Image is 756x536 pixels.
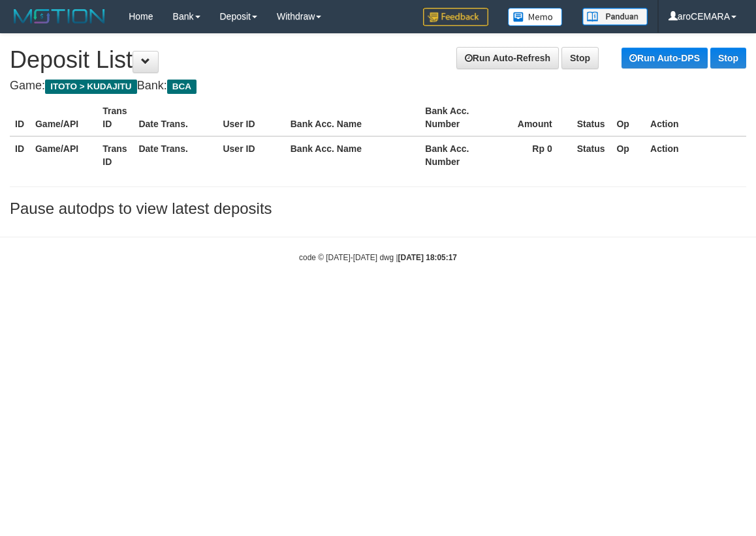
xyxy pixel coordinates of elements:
[10,47,746,73] h1: Deposit List
[217,99,285,136] th: User ID
[420,136,504,173] th: Bank Acc. Number
[504,136,571,173] th: Rp 0
[30,136,97,173] th: Game/API
[561,47,599,69] a: Stop
[508,8,563,26] img: Button%20Memo.svg
[456,47,559,69] a: Run Auto-Refresh
[217,136,285,173] th: User ID
[10,99,30,136] th: ID
[423,8,488,26] img: Feedback.jpg
[299,253,457,262] small: code © [DATE]-[DATE] dwg |
[167,80,197,94] span: BCA
[285,136,420,173] th: Bank Acc. Name
[133,99,217,136] th: Date Trans.
[285,99,420,136] th: Bank Acc. Name
[398,253,457,262] strong: [DATE] 18:05:17
[572,99,612,136] th: Status
[45,80,137,94] span: ITOTO > KUDAJITU
[572,136,612,173] th: Status
[10,200,746,217] h3: Pause autodps to view latest deposits
[10,136,30,173] th: ID
[133,136,217,173] th: Date Trans.
[10,80,746,93] h4: Game: Bank:
[97,136,133,173] th: Trans ID
[30,99,97,136] th: Game/API
[504,99,571,136] th: Amount
[611,99,645,136] th: Op
[645,136,746,173] th: Action
[97,99,133,136] th: Trans ID
[582,8,648,25] img: panduan.png
[10,7,109,26] img: MOTION_logo.png
[611,136,645,173] th: Op
[622,48,708,68] a: Run Auto-DPS
[645,99,746,136] th: Action
[420,99,504,136] th: Bank Acc. Number
[710,48,746,68] a: Stop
